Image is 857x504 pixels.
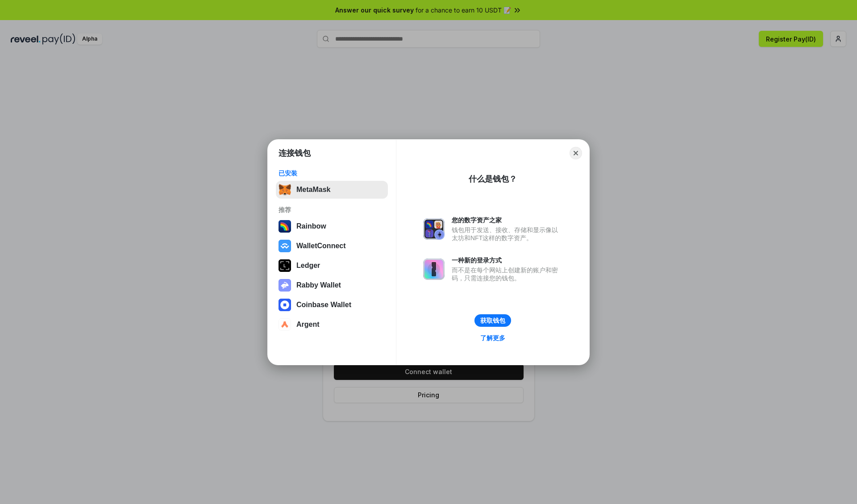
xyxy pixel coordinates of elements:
[276,276,388,294] button: Rabby Wallet
[475,332,511,344] a: 了解更多
[296,262,320,270] div: Ledger
[570,147,582,159] button: Close
[452,256,562,264] div: 一种新的登录方式
[279,259,291,272] img: svg+xml,%3Csvg%20xmlns%3D%22http%3A%2F%2Fwww.w3.org%2F2000%2Fsvg%22%20width%3D%2228%22%20height%3...
[296,186,330,194] div: MetaMask
[469,174,517,184] div: 什么是钱包？
[279,148,311,158] h1: 连接钱包
[276,296,388,314] button: Coinbase Wallet
[296,242,346,250] div: WalletConnect
[296,321,320,329] div: Argent
[452,266,562,282] div: 而不是在每个网站上创建新的账户和密码，只需连接您的钱包。
[279,279,291,292] img: svg+xml,%3Csvg%20xmlns%3D%22http%3A%2F%2Fwww.w3.org%2F2000%2Fsvg%22%20fill%3D%22none%22%20viewBox...
[480,334,505,342] div: 了解更多
[279,169,385,177] div: 已安装
[296,281,341,289] div: Rabby Wallet
[480,317,505,325] div: 获取钱包
[279,240,291,252] img: svg+xml,%3Csvg%20width%3D%2228%22%20height%3D%2228%22%20viewBox%3D%220%200%2028%2028%22%20fill%3D...
[276,257,388,275] button: Ledger
[276,181,388,199] button: MetaMask
[296,222,326,230] div: Rainbow
[279,206,385,214] div: 推荐
[279,183,291,196] img: svg+xml,%3Csvg%20fill%3D%22none%22%20height%3D%2233%22%20viewBox%3D%220%200%2035%2033%22%20width%...
[474,314,511,327] button: 获取钱包
[276,316,388,333] button: Argent
[296,301,351,309] div: Coinbase Wallet
[452,226,562,242] div: 钱包用于发送、接收、存储和显示像以太坊和NFT这样的数字资产。
[276,237,388,255] button: WalletConnect
[279,318,291,331] img: svg+xml,%3Csvg%20width%3D%2228%22%20height%3D%2228%22%20viewBox%3D%220%200%2028%2028%22%20fill%3D...
[279,220,291,233] img: svg+xml,%3Csvg%20width%3D%22120%22%20height%3D%22120%22%20viewBox%3D%220%200%20120%20120%22%20fil...
[423,218,445,240] img: svg+xml,%3Csvg%20xmlns%3D%22http%3A%2F%2Fwww.w3.org%2F2000%2Fsvg%22%20fill%3D%22none%22%20viewBox...
[276,217,388,235] button: Rainbow
[423,258,445,280] img: svg+xml,%3Csvg%20xmlns%3D%22http%3A%2F%2Fwww.w3.org%2F2000%2Fsvg%22%20fill%3D%22none%22%20viewBox...
[279,299,291,311] img: svg+xml,%3Csvg%20width%3D%2228%22%20height%3D%2228%22%20viewBox%3D%220%200%2028%2028%22%20fill%3D...
[452,216,562,224] div: 您的数字资产之家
